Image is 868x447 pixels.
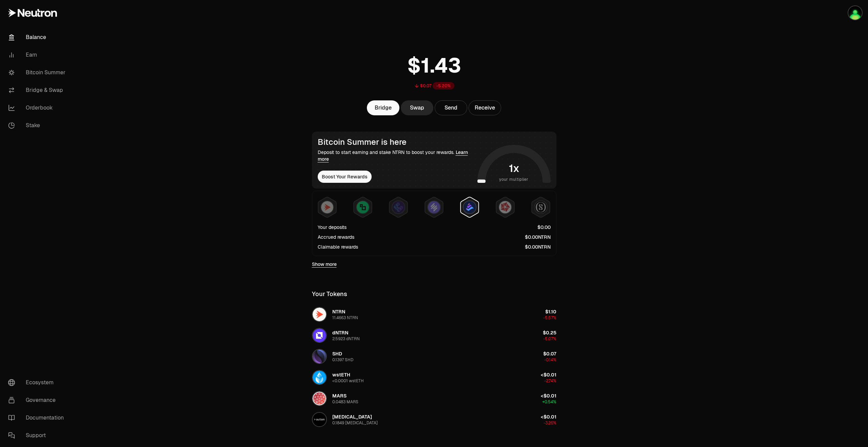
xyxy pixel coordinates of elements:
[312,261,337,268] a: Show more
[541,372,556,378] span: <$0.01
[3,99,73,117] a: Orderbook
[318,137,475,147] div: Bitcoin Summer is here
[392,201,405,213] img: EtherFi Points
[308,388,560,409] button: MARS LogoMARS0.0483 MARS<$0.01+0.54%
[469,100,501,115] button: Receive
[463,201,476,213] img: Bedrock Diamonds
[332,351,342,357] span: SHD
[433,82,454,90] div: -5.20%
[420,83,431,89] div: $0.07
[543,330,556,336] span: $0.25
[308,346,560,367] button: SHD LogoSHD0.1397 SHD$0.07-0.14%
[308,304,560,325] button: NTRN LogoNTRN11.4663 NTRN$1.10-5.57%
[3,117,73,134] a: Stake
[3,81,73,99] a: Bridge & Swap
[543,351,556,357] span: $0.07
[318,224,347,231] div: Your deposits
[332,336,360,342] div: 2.5923 dNTRN
[332,357,353,363] div: 0.1397 SHD
[543,336,556,342] span: -5.07%
[499,176,529,183] span: your multiplier
[318,234,354,240] div: Accrued rewards
[332,420,378,426] div: 0.1849 [MEDICAL_DATA]
[308,409,560,430] button: AUTISM Logo[MEDICAL_DATA]0.1849 [MEDICAL_DATA]<$0.01-3.26%
[357,201,369,213] img: Lombard Lux
[3,427,73,444] a: Support
[332,414,372,420] span: [MEDICAL_DATA]
[543,315,556,320] span: -5.57%
[313,350,326,363] img: SHD Logo
[313,392,326,405] img: MARS Logo
[535,201,547,213] img: Structured Points
[435,100,467,115] button: Send
[544,420,556,426] span: -3.26%
[3,374,73,391] a: Ecosystem
[367,100,399,115] a: Bridge
[3,46,73,64] a: Earn
[542,399,556,405] span: +0.54%
[332,399,358,405] div: 0.0483 MARS
[318,244,358,250] div: Claimable rewards
[544,378,556,384] span: -2.74%
[3,28,73,46] a: Balance
[313,371,326,384] img: wstETH Logo
[332,372,350,378] span: wstETH
[321,201,333,213] img: NTRN
[318,149,475,162] div: Deposit to start earning and stake NTRN to boost your rewards.
[544,357,556,363] span: -0.14%
[428,201,440,213] img: Solv Points
[318,171,372,183] button: Boost Your Rewards
[332,309,345,315] span: NTRN
[499,201,511,213] img: Mars Fragments
[308,367,560,388] button: wstETH LogowstETH<0.0001 wstETH<$0.01-2.74%
[401,100,433,115] a: Swap
[541,414,556,420] span: <$0.01
[312,289,347,299] div: Your Tokens
[3,391,73,409] a: Governance
[313,413,326,426] img: AUTISM Logo
[308,325,560,346] button: dNTRN LogodNTRN2.5923 dNTRN$0.25-5.07%
[3,409,73,427] a: Documentation
[313,329,326,342] img: dNTRN Logo
[332,393,347,399] span: MARS
[848,6,862,20] img: Jay Keplr
[313,308,326,321] img: NTRN Logo
[541,393,556,399] span: <$0.01
[332,315,358,320] div: 11.4663 NTRN
[3,64,73,81] a: Bitcoin Summer
[332,378,364,384] div: <0.0001 wstETH
[545,309,556,315] span: $1.10
[332,330,348,336] span: dNTRN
